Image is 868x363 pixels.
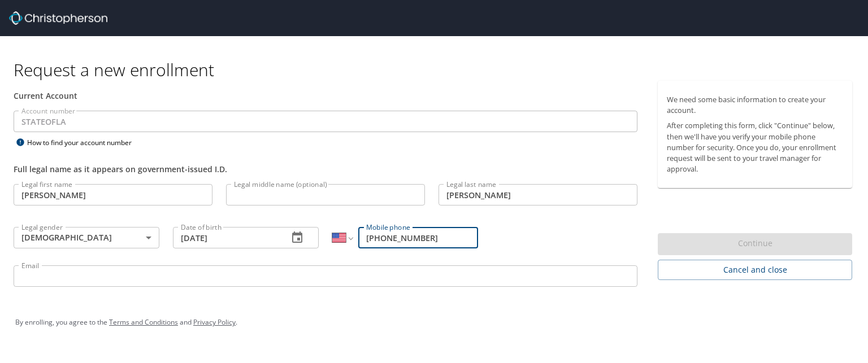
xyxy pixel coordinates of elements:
[15,308,853,336] div: By enrolling, you agree to the and .
[9,11,107,25] img: cbt logo
[173,227,279,248] input: MM/DD/YYYY
[667,120,843,174] p: After completing this form, click "Continue" below, then we'll have you verify your mobile phone ...
[14,227,159,248] div: [DEMOGRAPHIC_DATA]
[14,90,637,102] div: Current Account
[14,163,637,175] div: Full legal name as it appears on government-issued I.D.
[667,94,843,116] p: We need some basic information to create your account.
[358,227,478,248] input: Enter phone number
[193,317,236,327] a: Privacy Policy
[658,260,852,281] button: Cancel and close
[14,135,155,150] div: How to find your account number
[109,317,178,327] a: Terms and Conditions
[667,263,843,277] span: Cancel and close
[14,59,861,81] h1: Request a new enrollment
